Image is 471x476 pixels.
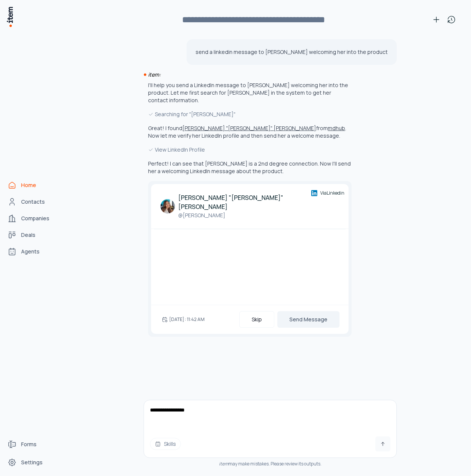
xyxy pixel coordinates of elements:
a: Agents [5,244,62,259]
button: Send Message [277,311,339,328]
a: @[PERSON_NAME] [178,211,308,220]
button: [PERSON_NAME] "[PERSON_NAME]" [PERSON_NAME] [182,124,316,132]
span: Deals [21,231,35,239]
span: Forms [21,441,37,448]
button: Skip [239,311,274,328]
a: Forms [5,437,62,452]
div: Searching for "[PERSON_NAME]" [148,110,352,118]
a: Home [5,178,62,193]
div: may make mistakes. Please review its outputs. [144,461,397,467]
img: Elizabeth "Liza" Belenky [160,199,175,214]
button: Send message [375,436,390,451]
p: Perfect! I can see that [PERSON_NAME] is a 2nd degree connection. Now I'll send her a welcoming L... [148,160,352,175]
button: mdhub [328,124,345,132]
a: Companies [5,211,62,226]
span: Settings [21,459,43,466]
p: send a linkedin message to [PERSON_NAME] welcoming her into the product [196,48,388,56]
i: item [219,461,228,467]
span: Home [21,181,36,189]
a: Contacts [5,194,62,209]
p: I'll help you send a LinkedIn message to [PERSON_NAME] welcoming her into the product. Let me fir... [148,81,352,104]
div: View LinkedIn Profile [148,146,352,154]
span: Contacts [21,198,45,206]
span: Companies [21,215,49,222]
a: deals [5,227,62,243]
span: Skills [164,440,176,448]
img: linkedin [311,190,317,196]
h4: [PERSON_NAME] "[PERSON_NAME]" [PERSON_NAME] [178,193,308,211]
button: [DATE] : 11:42 AM [160,312,206,327]
button: Skills [150,438,181,450]
button: View history [444,12,459,27]
p: Great! I found from . Now let me verify her LinkedIn profile and then send her a welcome message. [148,124,346,139]
a: Settings [5,455,62,470]
span: Agents [21,248,40,255]
i: item: [148,71,161,78]
button: New conversation [429,12,444,27]
img: Item Brain Logo [6,6,14,28]
span: Via Linkedin [320,190,344,196]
